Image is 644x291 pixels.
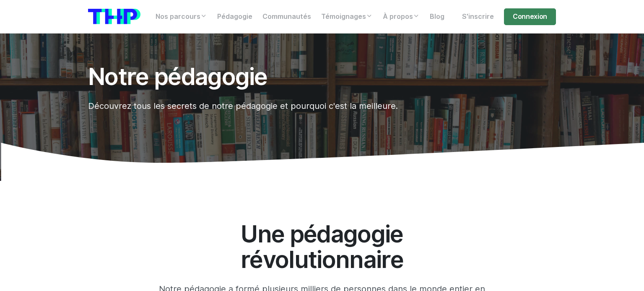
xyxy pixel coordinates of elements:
[457,8,499,25] a: S'inscrire
[178,221,466,273] h2: Une pédagogie révolutionnaire
[257,8,316,25] a: Communautés
[378,8,425,25] a: À propos
[88,100,476,112] p: Découvrez tous les secrets de notre pédagogie et pourquoi c'est la meilleure.
[88,64,476,90] h1: Notre pédagogie
[504,8,556,25] a: Connexion
[88,9,140,24] img: logo
[316,8,378,25] a: Témoignages
[212,8,257,25] a: Pédagogie
[151,8,212,25] a: Nos parcours
[425,8,449,25] a: Blog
